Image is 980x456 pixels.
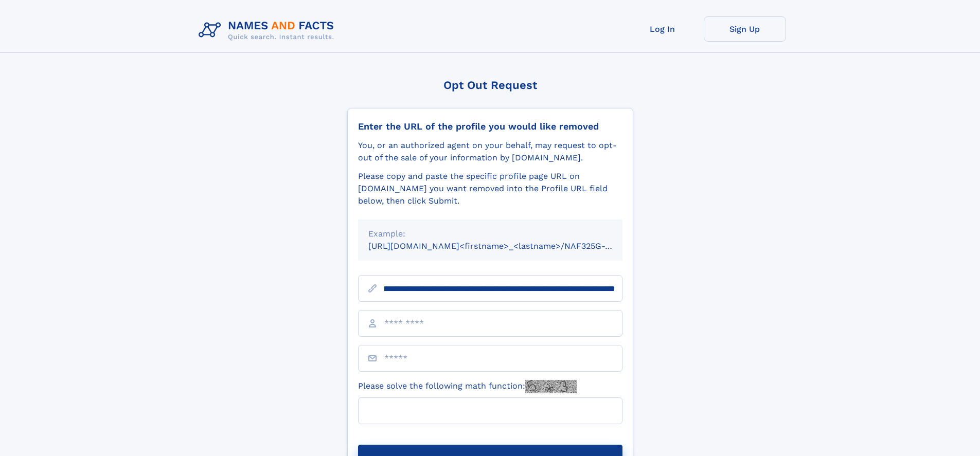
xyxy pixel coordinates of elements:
[358,170,622,207] div: Please copy and paste the specific profile page URL on [DOMAIN_NAME] you want removed into the Pr...
[347,79,633,92] div: Opt Out Request
[358,139,622,164] div: You, or an authorized agent on your behalf, may request to opt-out of the sale of your informatio...
[621,16,704,42] a: Log In
[704,16,786,42] a: Sign Up
[358,121,622,132] div: Enter the URL of the profile you would like removed
[358,380,577,393] label: Please solve the following math function:
[194,16,343,44] img: Logo Names and Facts
[368,241,642,251] small: [URL][DOMAIN_NAME]<firstname>_<lastname>/NAF325G-xxxxxxxx
[368,228,612,240] div: Example:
